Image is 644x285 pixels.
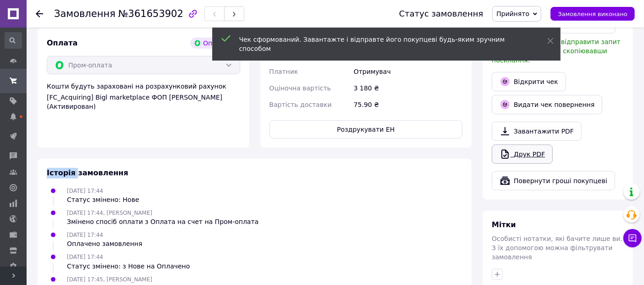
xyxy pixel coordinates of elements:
span: [DATE] 17:44 [67,254,103,260]
span: Оплата [47,39,77,47]
span: №361653902 [118,8,183,19]
div: Отримувач [352,63,464,80]
a: Друк PDF [492,145,553,164]
div: Кошти будуть зараховані на розрахунковий рахунок [47,82,240,111]
div: Статус замовлення [399,9,484,18]
button: Видати чек повернення [492,95,602,114]
span: Оціночна вартість [270,84,331,92]
span: Особисті нотатки, які бачите лише ви. З їх допомогою можна фільтрувати замовлення [492,235,622,261]
div: Чек сформований. Завантажте і відправте його покупцеві будь-яким зручним способом [239,35,524,53]
button: Замовлення виконано [550,7,635,21]
div: [FC_Acquiring] Bigl marketplace ФОП [PERSON_NAME] (Активирован) [47,93,240,111]
span: [DATE] 17:44 [67,232,103,238]
div: Змінено спосіб оплати з Оплата на счет на Пром-оплата [67,217,259,226]
a: Завантажити PDF [492,122,582,141]
div: Повернутися назад [36,9,43,18]
button: Чат з покупцем [623,229,642,247]
span: Замовлення [54,8,116,19]
div: Оплачено замовлення [67,239,142,248]
button: Повернути гроші покупцеві [492,171,615,190]
span: Історія замовлення [47,168,128,177]
a: Відкрити чек [492,72,566,91]
div: 3 180 ₴ [352,80,464,96]
span: Мітки [492,220,516,229]
button: Роздрукувати ЕН [270,120,463,139]
span: Платник [270,68,298,75]
span: Прийнято [496,10,529,17]
span: Вартість доставки [270,101,332,108]
div: 75.90 ₴ [352,96,464,113]
div: Статус змінено: з Нове на Оплачено [67,262,190,271]
span: [DATE] 17:44, [PERSON_NAME] [67,210,152,216]
span: [DATE] 17:45, [PERSON_NAME] [67,276,152,283]
span: Замовлення виконано [558,11,627,17]
div: Оплачено [190,38,240,49]
span: [DATE] 17:44 [67,188,103,194]
div: Статус змінено: Нове [67,195,139,204]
